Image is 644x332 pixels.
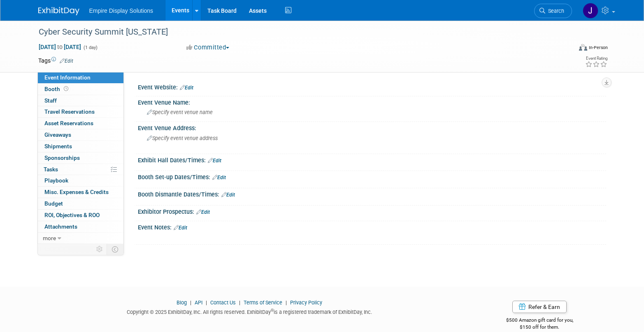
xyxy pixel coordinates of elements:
a: Edit [174,225,187,231]
sup: ® [271,308,274,313]
span: | [204,299,209,306]
span: Event Information [44,74,91,81]
td: Toggle Event Tabs [107,244,123,255]
span: Budget [44,200,63,207]
div: Event Venue Name: [138,96,606,107]
a: Privacy Policy [290,299,322,306]
span: | [284,299,289,306]
img: Format-Inperson.png [579,44,587,51]
span: Staff [44,97,57,104]
button: Committed [184,43,232,52]
span: Asset Reservations [44,120,93,126]
a: ROI, Objectives & ROO [38,210,123,221]
span: Travel Reservations [44,108,95,115]
span: Booth not reserved yet [62,86,70,92]
span: Playbook [44,177,68,184]
div: Event Website: [138,81,606,92]
img: Jane Paolucci [583,3,598,19]
a: Booth [38,84,123,95]
div: Event Rating [585,56,607,61]
a: Giveaways [38,129,123,140]
img: ExhibitDay [38,7,79,15]
a: Contact Us [210,299,236,306]
span: | [188,299,193,306]
span: Shipments [44,143,72,150]
div: In-Person [588,44,608,51]
span: ROI, Objectives & ROO [44,212,100,218]
div: Event Venue Address: [138,122,606,132]
a: Budget [38,198,123,209]
span: Misc. Expenses & Credits [44,189,109,195]
span: | [237,299,242,306]
div: $500 Amazon gift card for you, [473,311,606,330]
div: Booth Dismantle Dates/Times: [138,188,606,199]
span: Specify event venue address [147,135,218,141]
div: $150 off for them. [473,324,606,331]
span: Search [545,8,564,14]
a: Staff [38,95,123,106]
div: Event Format [523,43,608,55]
a: Edit [212,175,226,180]
span: Specify event venue name [147,109,213,115]
a: Playbook [38,175,123,186]
a: Sponsorships [38,152,123,164]
a: API [195,299,202,306]
a: Edit [208,158,221,164]
div: Exhibitor Prospectus: [138,206,606,216]
span: Giveaways [44,131,71,138]
a: Blog [177,299,187,306]
a: Edit [221,192,235,198]
a: more [38,233,123,244]
a: Terms of Service [244,299,282,306]
div: Exhibit Hall Dates/Times: [138,154,606,165]
a: Event Information [38,72,123,83]
a: Tasks [38,164,123,175]
div: Copyright © 2025 ExhibitDay, Inc. All rights reserved. ExhibitDay is a registered trademark of Ex... [38,306,461,316]
span: more [43,235,56,241]
td: Tags [38,56,73,65]
span: Sponsorships [44,154,80,161]
a: Search [534,4,572,18]
a: Refer & Earn [512,301,567,313]
span: Attachments [44,223,77,230]
a: Attachments [38,221,123,232]
a: Edit [196,209,210,215]
div: Event Notes: [138,221,606,232]
span: [DATE] [DATE] [38,43,81,51]
td: Personalize Event Tab Strip [93,244,107,255]
span: (1 day) [83,45,98,50]
a: Asset Reservations [38,118,123,129]
span: Empire Display Solutions [89,7,153,14]
a: Travel Reservations [38,106,123,117]
a: Edit [180,85,193,91]
span: Tasks [44,166,58,173]
a: Shipments [38,141,123,152]
div: Cyber Security Summit [US_STATE] [36,25,560,40]
div: Booth Set-up Dates/Times: [138,171,606,182]
a: Misc. Expenses & Credits [38,187,123,198]
a: Edit [60,58,73,64]
span: to [56,44,64,50]
span: Booth [44,86,70,92]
